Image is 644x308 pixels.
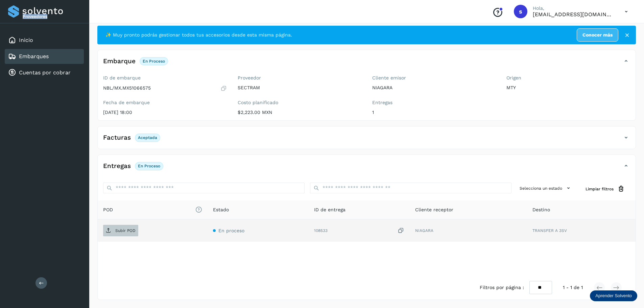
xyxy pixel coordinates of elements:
[372,85,496,91] p: NIAGARA
[19,37,33,43] a: Inicio
[238,100,361,105] label: Costo planificado
[5,49,84,64] div: Embarques
[103,134,131,142] h4: Facturas
[506,75,630,81] label: Origen
[103,110,227,115] p: [DATE] 18:00
[218,228,244,233] span: En proceso
[103,206,202,213] span: POD
[103,85,151,91] p: NBL/MX.MX51066575
[372,100,496,105] label: Entregas
[595,293,632,299] p: Aprender Solvento
[103,225,138,236] button: Subir POD
[314,227,404,234] div: 108533
[5,33,84,48] div: Inicio
[563,284,583,291] span: 1 - 1 de 1
[138,135,157,140] p: Aceptada
[143,59,165,64] p: En proceso
[580,183,630,195] button: Limpiar filtros
[590,290,637,301] div: Aprender Solvento
[5,65,84,80] div: Cuentas por cobrar
[138,164,160,168] p: En proceso
[577,28,618,42] a: Conocer más
[213,206,229,213] span: Estado
[23,14,81,19] p: Proveedores
[98,55,636,72] div: EmbarqueEn proceso
[533,11,614,18] p: sectram23@gmail.com
[586,186,614,192] span: Limpiar filtros
[314,206,345,213] span: ID de entrega
[533,5,614,11] p: Hola,
[480,284,524,291] span: Filtros por página :
[105,31,292,39] span: ✨ Muy pronto podrás gestionar todos tus accesorios desde esta misma página.
[98,132,636,149] div: FacturasAceptada
[103,162,131,170] h4: Entregas
[410,219,527,242] td: NIAGARA
[506,85,630,91] p: MTY
[238,110,361,115] p: $2,223.00 MXN
[19,69,71,76] a: Cuentas por cobrar
[372,110,496,115] p: 1
[98,160,636,177] div: EntregasEn proceso
[103,100,227,105] label: Fecha de embarque
[238,85,361,91] p: SECTRAM
[103,75,227,81] label: ID de embarque
[115,228,136,233] p: Subir POD
[532,206,550,213] span: Destino
[415,206,453,213] span: Cliente receptor
[19,53,49,60] a: Embarques
[238,75,361,81] label: Proveedor
[103,57,136,65] h4: Embarque
[372,75,496,81] label: Cliente emisor
[527,219,636,242] td: TRANSFER A 3SV
[517,183,575,194] button: Selecciona un estado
